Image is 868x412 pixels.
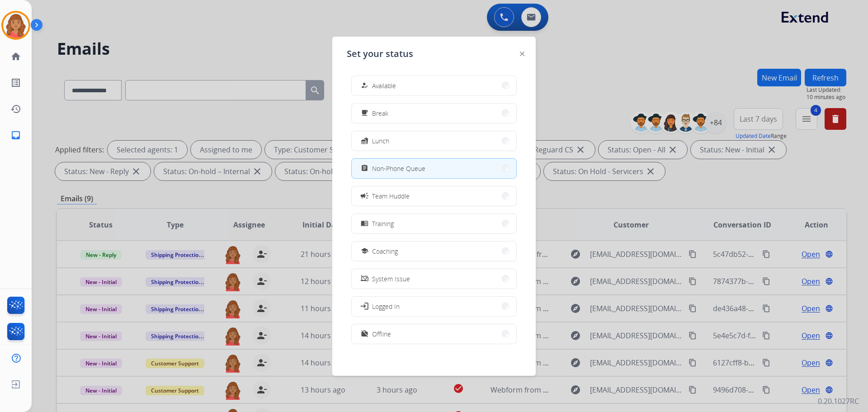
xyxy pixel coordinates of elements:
[10,104,21,114] mat-icon: history
[352,324,516,344] button: Offline
[520,52,524,56] img: close-button
[352,297,516,316] button: Logged In
[372,109,388,118] span: Break
[372,219,394,228] span: Training
[352,242,516,261] button: Coaching
[372,136,389,146] span: Lunch
[360,191,369,200] mat-icon: campaign
[361,165,368,172] mat-icon: assignment
[372,191,410,201] span: Team Huddle
[361,330,368,338] mat-icon: work_off
[360,302,369,311] mat-icon: login
[352,186,516,206] button: Team Huddle
[372,164,425,173] span: Non-Phone Queue
[352,159,516,178] button: Non-Phone Queue
[361,82,368,90] mat-icon: how_to_reg
[818,396,859,407] p: 0.20.1027RC
[361,247,368,255] mat-icon: school
[372,329,391,339] span: Offline
[352,104,516,123] button: Break
[372,302,400,311] span: Logged In
[361,275,368,283] mat-icon: phonelink_off
[10,51,21,62] mat-icon: home
[347,47,413,60] span: Set your status
[361,109,368,117] mat-icon: free_breakfast
[3,13,28,38] img: avatar
[361,220,368,227] mat-icon: menu_book
[352,214,516,233] button: Training
[372,81,396,90] span: Available
[352,76,516,95] button: Available
[352,269,516,289] button: System Issue
[10,77,21,88] mat-icon: list_alt
[10,130,21,141] mat-icon: inbox
[352,131,516,151] button: Lunch
[372,246,398,256] span: Coaching
[372,274,410,284] span: System Issue
[361,137,368,145] mat-icon: fastfood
